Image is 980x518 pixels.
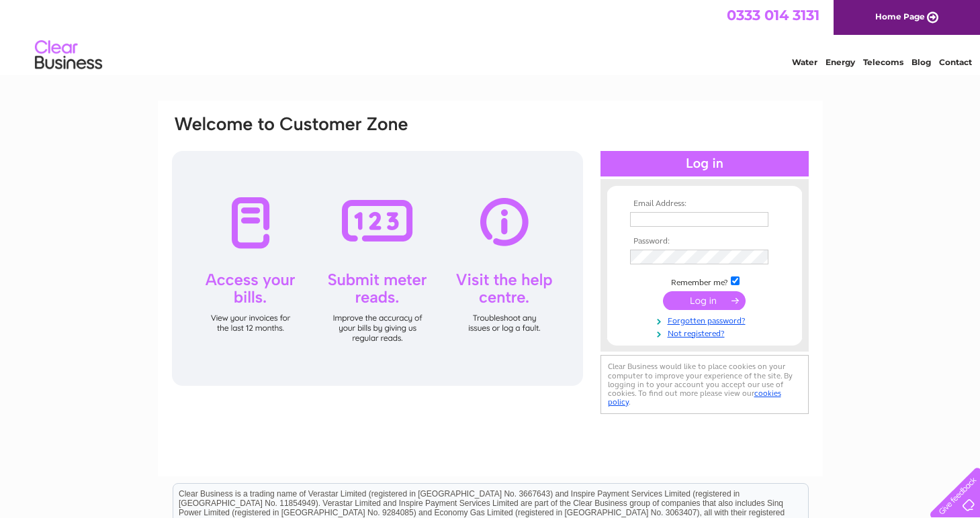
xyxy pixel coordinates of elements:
div: Clear Business would like to place cookies on your computer to improve your experience of the sit... [600,355,809,413]
div: Clear Business is a trading name of Verastar Limited (registered in [GEOGRAPHIC_DATA] No. 3667643... [173,7,808,65]
a: Not registered? [630,326,783,339]
a: Blog [911,57,931,67]
a: Energy [826,57,855,67]
a: Telecoms [863,57,903,67]
a: Water [792,57,817,67]
input: Submit [663,291,746,310]
td: Remember me? [627,274,783,288]
a: 0333 014 3131 [727,7,819,23]
a: cookies policy [608,389,781,407]
th: Password: [627,237,783,246]
a: Forgotten password? [630,313,783,326]
img: logo.png [34,35,103,76]
th: Email Address: [627,199,783,209]
a: Contact [939,57,972,67]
